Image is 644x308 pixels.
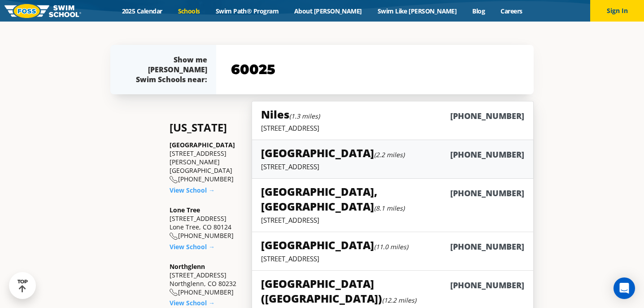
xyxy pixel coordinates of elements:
[261,107,320,122] h5: Niles
[261,254,524,263] p: [STREET_ADDRESS]
[261,162,524,171] p: [STREET_ADDRESS]
[374,204,405,212] small: (8.1 miles)
[289,112,320,120] small: (1.3 miles)
[114,7,170,15] a: 2025 Calendar
[208,7,286,15] a: Swim Path® Program
[261,276,450,306] h5: [GEOGRAPHIC_DATA] ([GEOGRAPHIC_DATA])
[450,188,524,214] h6: [PHONE_NUMBER]
[261,216,524,224] p: [STREET_ADDRESS]
[450,149,524,160] h6: [PHONE_NUMBER]
[287,7,370,15] a: About [PERSON_NAME]
[252,232,534,271] a: [GEOGRAPHIC_DATA](11.0 miles)[PHONE_NUMBER][STREET_ADDRESS]
[374,150,405,159] small: (2.2 miles)
[450,241,524,252] h6: [PHONE_NUMBER]
[128,55,207,84] div: Show me [PERSON_NAME] Swim Schools near:
[374,242,408,251] small: (11.0 miles)
[261,145,405,160] h5: [GEOGRAPHIC_DATA]
[252,178,534,232] a: [GEOGRAPHIC_DATA], [GEOGRAPHIC_DATA](8.1 miles)[PHONE_NUMBER][STREET_ADDRESS]
[261,123,524,132] p: [STREET_ADDRESS]
[493,7,530,15] a: Careers
[261,238,408,252] h5: [GEOGRAPHIC_DATA]
[252,140,534,179] a: [GEOGRAPHIC_DATA](2.2 miles)[PHONE_NUMBER][STREET_ADDRESS]
[261,184,450,214] h5: [GEOGRAPHIC_DATA], [GEOGRAPHIC_DATA]
[252,101,534,140] a: Niles(1.3 miles)[PHONE_NUMBER][STREET_ADDRESS]
[614,277,635,299] div: Open Intercom Messenger
[382,296,416,304] small: (12.2 miles)
[229,57,521,83] input: YOUR ZIP CODE
[450,110,524,122] h6: [PHONE_NUMBER]
[170,7,208,15] a: Schools
[465,7,493,15] a: Blog
[17,279,28,293] div: TOP
[450,280,524,306] h6: [PHONE_NUMBER]
[370,7,465,15] a: Swim Like [PERSON_NAME]
[4,4,81,18] img: FOSS Swim School Logo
